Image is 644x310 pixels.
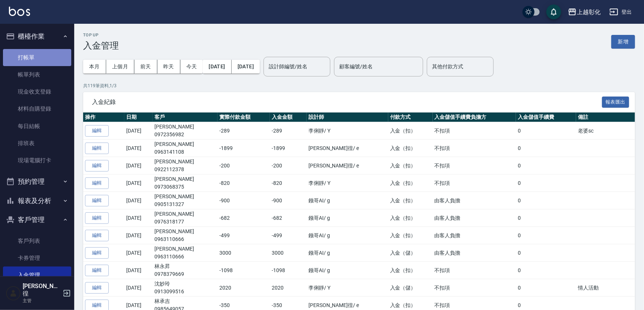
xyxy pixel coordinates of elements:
[124,227,153,244] td: [DATE]
[153,112,218,122] th: 客戶
[388,227,433,244] td: 入金（扣）
[3,100,71,117] a: 材料自購登錄
[180,60,203,74] button: 今天
[218,174,270,192] td: -820
[124,262,153,279] td: [DATE]
[388,112,433,122] th: 付款方式
[270,122,307,140] td: -289
[433,192,516,209] td: 由客人負擔
[85,160,109,172] button: 編輯
[153,140,218,157] td: [PERSON_NAME]
[433,244,516,262] td: 由客人負擔
[218,262,270,279] td: -1098
[565,4,604,20] button: 上越彰化
[153,279,218,297] td: 沈妙玲
[124,122,153,140] td: [DATE]
[388,140,433,157] td: 入金（扣）
[516,227,576,244] td: 0
[154,270,216,278] p: 0978379669
[433,157,516,174] td: 不扣項
[433,122,516,140] td: 不扣項
[83,40,119,51] h3: 入金管理
[607,5,635,19] button: 登出
[516,174,576,192] td: 0
[154,183,216,191] p: 0973068375
[270,112,307,122] th: 入金金額
[232,60,260,74] button: [DATE]
[307,122,388,140] td: 李俐靜 / Y
[516,244,576,262] td: 0
[433,227,516,244] td: 由客人負擔
[433,140,516,157] td: 不扣項
[154,166,216,173] p: 0922112378
[3,27,71,46] button: 櫃檯作業
[153,262,218,279] td: 林永昇
[388,209,433,227] td: 入金（扣）
[85,247,109,259] button: 編輯
[433,112,516,122] th: 入金儲值手續費負擔方
[124,174,153,192] td: [DATE]
[3,49,71,66] a: 打帳單
[270,227,307,244] td: -499
[153,192,218,209] td: [PERSON_NAME]
[516,192,576,209] td: 0
[270,140,307,157] td: -1899
[388,279,433,297] td: 入金（儲）
[3,210,71,229] button: 客戶管理
[516,209,576,227] td: 0
[546,4,561,19] button: save
[3,249,71,267] a: 卡券管理
[83,112,124,122] th: 操作
[270,262,307,279] td: -1098
[124,279,153,297] td: [DATE]
[218,244,270,262] td: 3000
[153,244,218,262] td: [PERSON_NAME]
[23,297,61,304] p: 主管
[307,140,388,157] td: [PERSON_NAME]徨 / e
[124,209,153,227] td: [DATE]
[433,174,516,192] td: 不扣項
[124,192,153,209] td: [DATE]
[218,112,270,122] th: 實際付款金額
[9,7,30,16] img: Logo
[85,177,109,189] button: 編輯
[154,218,216,226] p: 0976318177
[134,60,157,74] button: 前天
[23,283,61,297] h5: [PERSON_NAME]徨
[154,200,216,208] p: 0905131327
[124,140,153,157] td: [DATE]
[154,131,216,138] p: 0972356982
[85,282,109,294] button: 編輯
[576,279,635,297] td: 情人活動
[307,209,388,227] td: 鏹哥AI / g
[433,209,516,227] td: 由客人負擔
[3,83,71,100] a: 現金收支登錄
[85,195,109,206] button: 編輯
[85,212,109,224] button: 編輯
[85,230,109,241] button: 編輯
[218,192,270,209] td: -900
[218,209,270,227] td: -682
[3,267,71,284] a: 入金管理
[3,152,71,169] a: 現場電腦打卡
[124,244,153,262] td: [DATE]
[203,60,231,74] button: [DATE]
[154,288,216,296] p: 0913099516
[153,209,218,227] td: [PERSON_NAME]
[154,235,216,243] p: 0963110666
[3,118,71,135] a: 每日結帳
[124,112,153,122] th: 日期
[388,262,433,279] td: 入金（扣）
[270,279,307,297] td: 2020
[516,112,576,122] th: 入金儲值手續費
[218,140,270,157] td: -1899
[3,66,71,83] a: 帳單列表
[577,7,601,17] div: 上越彰化
[154,253,216,261] p: 0963110666
[516,279,576,297] td: 0
[433,262,516,279] td: 不扣項
[218,157,270,174] td: -200
[602,97,630,108] button: 報表匯出
[270,192,307,209] td: -900
[83,60,106,74] button: 本月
